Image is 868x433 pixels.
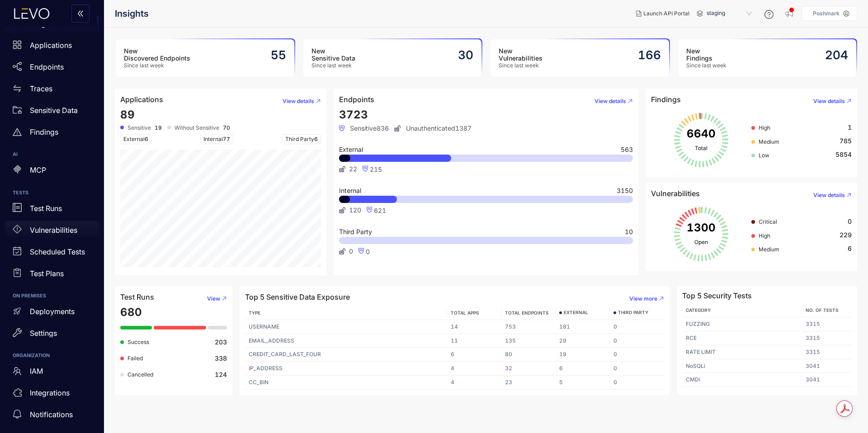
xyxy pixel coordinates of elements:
td: 14 [447,320,501,334]
h6: TESTS [13,190,91,196]
span: 563 [621,146,633,153]
span: EXTERNAL [564,310,588,315]
a: Settings [5,324,99,346]
span: Medium [759,138,779,145]
span: 120 [349,207,361,214]
span: TYPE [249,310,260,315]
td: 29 [556,334,610,348]
button: View details [587,94,633,108]
td: NoSQLi [682,359,802,373]
span: View details [594,98,626,104]
td: USERNAME [245,320,447,334]
span: View [207,296,220,302]
h6: ORGANIZATION [13,353,91,358]
a: Integrations [5,384,99,406]
td: 6 [447,348,501,362]
td: 3315 [802,345,852,359]
span: 89 [120,108,135,121]
span: High [759,232,770,239]
span: staging [707,6,754,21]
p: MCP [30,166,46,174]
td: IP_ADDRESS [245,362,447,376]
h4: Endpoints [339,95,374,104]
td: 5 [556,376,610,390]
td: 0 [610,348,664,362]
td: 0 [610,334,664,348]
p: Test Plans [30,269,64,278]
span: 1 [848,124,852,131]
span: 6 [314,136,318,142]
span: 621 [374,207,386,214]
span: 6 [848,245,852,252]
span: TOTAL ENDPOINTS [505,310,549,315]
h4: Top 5 Sensitive Data Exposure [245,293,350,301]
h4: Vulnerabilities [651,189,700,198]
span: 0 [349,248,353,255]
span: Internal [200,134,233,144]
span: team [13,367,22,376]
td: 753 [501,320,556,334]
td: EMAIL_ADDRESS [245,334,447,348]
a: Sensitive Data [5,101,99,123]
td: 4 [447,362,501,376]
h2: 30 [458,48,473,62]
span: 77 [223,136,230,142]
span: View more [629,296,657,302]
p: Integrations [30,389,70,397]
button: View more [622,292,664,306]
span: Medium [759,246,779,253]
span: Since last week [311,62,355,69]
a: Test Runs [5,199,99,221]
a: Endpoints [5,58,99,80]
span: Third Party [282,134,321,144]
b: 70 [223,125,230,131]
span: Since last week [499,62,542,69]
span: Failed [127,355,143,362]
span: 10 [625,229,633,235]
a: Findings [5,123,99,145]
span: Low [759,152,769,159]
span: Since last week [124,62,190,69]
button: View [200,292,227,306]
td: 80 [501,348,556,362]
p: Settings [30,329,57,337]
h2: 204 [825,48,848,62]
td: RATE LIMIT [682,345,802,359]
p: IAM [30,367,43,375]
span: Launch API Portal [643,10,689,17]
span: Cancelled [127,371,153,378]
a: Applications [5,36,99,58]
p: Sensitive Data [30,106,78,114]
span: View details [283,98,314,104]
span: double-left [77,10,84,18]
h3: New Findings [686,47,726,62]
td: 3315 [802,317,852,331]
td: 11 [447,334,501,348]
p: Test Runs [30,204,62,212]
td: CMDi [682,373,802,387]
span: 229 [840,231,852,239]
span: 6 [145,136,148,142]
span: 0 [848,218,852,225]
b: 203 [215,339,227,346]
span: Category [686,307,711,313]
td: 3315 [802,331,852,345]
button: View details [275,94,321,108]
h4: Findings [651,95,681,104]
span: Third Party [339,229,372,235]
a: Test Plans [5,264,99,286]
p: Poshmark [813,10,840,17]
span: 22 [349,165,357,173]
span: 0 [366,248,370,255]
td: 135 [501,334,556,348]
h4: Top 5 Security Tests [682,292,752,300]
span: 215 [370,165,382,173]
td: 3041 [802,373,852,387]
td: 6 [556,362,610,376]
b: 124 [215,371,227,378]
p: Vulnerabilities [30,226,77,234]
span: View details [813,98,845,104]
span: 3150 [617,188,633,194]
span: View details [813,192,845,198]
span: 785 [840,137,852,145]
